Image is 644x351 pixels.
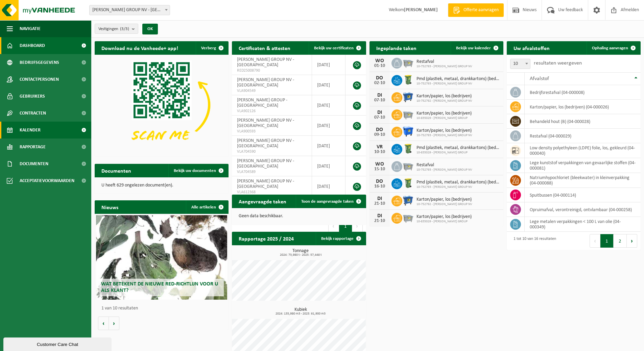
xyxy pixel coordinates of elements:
div: 10-10 [373,150,386,154]
a: Ophaling aanvragen [587,41,640,55]
span: Contactpersonen [20,71,59,88]
button: 2 [614,234,627,248]
span: LEMAHIEU GROUP NV - GENT [90,5,170,15]
div: WO [373,58,386,64]
span: VLA904549 [237,88,307,94]
td: low density polyethyleen (LDPE) folie, los, gekleurd (04-000040) [525,143,641,158]
div: DI [373,196,386,201]
span: Restafval [416,162,472,168]
p: U heeft 629 ongelezen document(en). [101,183,222,188]
button: Vestigingen(3/3) [95,24,138,34]
span: Wat betekent de nieuwe RED-richtlijn voor u als klant? [101,281,218,293]
button: Verberg [196,41,228,55]
img: WB-2500-GAL-GY-01 [402,212,414,223]
span: 10-752792 - [PERSON_NAME] GROUP NV [416,99,472,103]
div: 16-10 [373,184,386,189]
div: 15-10 [373,167,386,172]
h2: Aangevraagde taken [232,195,293,208]
div: 07-10 [373,98,386,103]
span: Contracten [20,105,46,122]
button: 1 [600,234,614,248]
span: 10-752793 - [PERSON_NAME] GROUP NV [416,65,472,69]
strong: [PERSON_NAME] [404,7,438,12]
span: [PERSON_NAME] GROUP NV - [GEOGRAPHIC_DATA] [237,57,294,68]
button: Previous [590,234,600,248]
h2: Uw afvalstoffen [507,41,556,54]
span: Offerte aanvragen [462,7,500,14]
span: Documenten [20,155,48,172]
span: Pmd (plastiek, metaal, drankkartons) (bedrijven) [416,145,500,151]
span: 10-752793 - [PERSON_NAME] GROUP NV [416,168,472,172]
span: 10-752793 - [PERSON_NAME] GROUP NV [416,185,500,189]
span: Verberg [201,46,216,50]
span: 10-752793 - [PERSON_NAME] GROUP NV [416,82,500,86]
h2: Nieuws [95,200,125,214]
div: 01-10 [373,64,386,68]
span: [PERSON_NAME] GROUP NV - [GEOGRAPHIC_DATA] [237,77,294,88]
button: OK [142,24,158,34]
a: Bekijk uw documenten [168,164,228,177]
div: DO [373,75,386,81]
span: Karton/papier, los (bedrijven) [416,128,472,133]
span: Karton/papier, los (bedrijven) [416,214,472,220]
img: Download de VHEPlus App [95,55,229,155]
span: VLA902126 [237,108,307,114]
a: Bekijk rapportage [316,232,365,245]
img: WB-2500-GAL-GY-01 [402,160,414,172]
span: Pmd (plastiek, metaal, drankkartons) (bedrijven) [416,76,500,82]
span: LEMAHIEU GROUP NV - GENT [89,5,170,15]
td: natriumhypochloriet (bleekwater) in kleinverpakking (04-000088) [525,173,641,188]
h2: Ingeplande taken [369,41,423,54]
span: RED25008790 [237,68,307,73]
span: Karton/papier, los (bedrijven) [416,197,472,202]
img: WB-0240-HPE-GN-50 [402,143,414,154]
span: Vestigingen [98,24,129,34]
span: Bekijk uw documenten [174,169,216,173]
img: WB-2500-GAL-GY-01 [402,108,414,120]
div: DI [373,93,386,98]
div: 02-10 [373,81,386,85]
span: VLA900593 [237,129,307,134]
span: 10 [510,59,530,69]
a: Toon de aangevraagde taken [296,195,365,208]
div: VR [373,144,386,150]
h2: Documenten [95,164,138,177]
span: [PERSON_NAME] GROUP NV - [GEOGRAPHIC_DATA] [237,138,294,149]
td: [DATE] [312,95,345,116]
span: Pmd (plastiek, metaal, drankkartons) (bedrijven) [416,180,500,185]
td: bedrijfsrestafval (04-000008) [525,85,641,100]
h2: Certificaten & attesten [232,41,297,54]
td: lege kunststof verpakkingen van gevaarlijke stoffen (04-000081) [525,158,641,173]
div: 21-10 [373,201,386,206]
div: DI [373,213,386,219]
p: Geen data beschikbaar. [239,214,359,219]
div: 09-10 [373,132,386,137]
img: WB-0660-HPE-BE-01 [402,91,414,103]
button: Volgende [109,317,119,330]
span: Bekijk uw kalender [456,46,491,50]
label: resultaten weergeven [534,60,582,66]
span: Bedrijfsgegevens [20,54,59,71]
span: Gebruikers [20,88,45,105]
span: Ophaling aanvragen [592,46,628,50]
td: behandeld hout (B) (04-000028) [525,114,641,129]
td: [DATE] [312,116,345,136]
span: Navigatie [20,20,41,37]
div: WO [373,161,386,167]
p: 1 van 10 resultaten [101,306,225,311]
td: [DATE] [312,156,345,176]
button: Next [627,234,637,248]
h2: Rapportage 2025 / 2024 [232,232,301,245]
h3: Tonnage [235,249,366,257]
td: lege metalen verpakkingen < 100 L van olie (04-000349) [525,217,641,232]
td: [DATE] [312,55,345,75]
td: [DATE] [312,75,345,95]
td: [DATE] [312,136,345,156]
span: 10 [510,59,530,69]
span: Karton/papier, los (bedrijven) [416,94,472,99]
span: 10-752792 - [PERSON_NAME] GROUP NV [416,202,472,206]
td: restafval (04-000029) [525,129,641,143]
img: WB-0660-HPE-BE-01 [402,195,414,206]
button: Vorige [98,317,109,330]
